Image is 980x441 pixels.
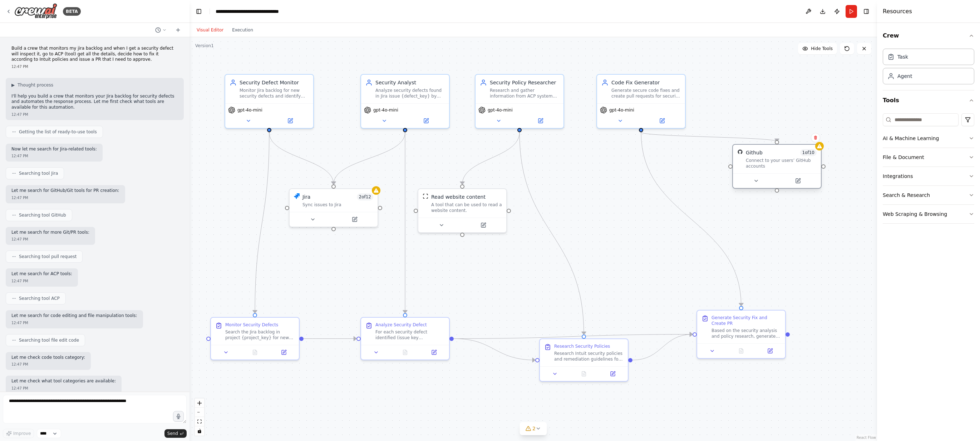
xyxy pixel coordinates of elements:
[11,195,119,200] div: 12:47 PM
[11,64,178,69] div: 12:47 PM
[488,107,513,113] span: gpt-4o-mini
[164,429,187,438] button: Send
[14,3,57,19] img: Logo
[861,6,871,16] button: Hide right sidebar
[539,338,629,382] div: Research Security PoliciesResearch Intuit security policies and remediation guidelines for the id...
[11,153,97,159] div: 12:47 PM
[883,167,974,185] button: Integrations
[696,310,786,359] div: Generate Security Fix and Create PRBased on the security analysis and policy research, generate t...
[811,133,820,142] button: Delete node
[516,132,587,335] g: Edge from 55378acc-fad3-4517-b6e0-c59b6f2e867a to e807bff1-8306-4d16-aa98-2a5285a1b6ef
[897,53,908,60] div: Task
[746,149,763,156] div: Github
[225,329,295,341] div: Search the Jira backlog in project {project_key} for new security defects. Use JQL queries to fin...
[11,230,89,236] p: Let me search for more Git/PR tools:
[334,215,375,224] button: Open in side panel
[195,398,204,408] button: zoom in
[475,74,564,129] div: Security Policy ResearcherResearch and gather information from ACP system and other security reso...
[431,193,486,200] div: Read website content
[375,88,445,99] div: Analyze security defects found in Jira issue {defect_key} by gathering detailed information about...
[463,221,503,229] button: Open in side panel
[173,411,184,422] button: Click to speak your automation idea
[431,202,502,213] div: A tool that can be used to read a website content.
[611,79,681,86] div: Code Fix Generator
[360,317,450,360] div: Analyze Security DefectFor each security defect identified (issue key {defect_key}), retrieve the...
[632,331,693,364] g: Edge from e807bff1-8306-4d16-aa98-2a5285a1b6ef to 22e50823-63d2-41bd-883d-06c72385134c
[11,188,119,194] p: Let me search for GitHub/Git tools for PR creation:
[251,132,273,313] g: Edge from f3815a63-15e5-40b4-977e-7372f94df31d to e6edcfea-5ea8-455c-acf6-542039737d07
[289,188,378,227] div: JiraJira2of12Sync issues to Jira
[883,46,974,90] div: Crew
[459,132,523,184] g: Edge from 55378acc-fad3-4517-b6e0-c59b6f2e867a to ca2f30d4-787a-4b0f-b09b-51fdd5dd1b08
[19,296,60,301] span: Searching tool ACP
[637,132,745,306] g: Edge from 4cc55e2e-fb84-4917-bb4f-d5d4517b4c01 to 22e50823-63d2-41bd-883d-06c72385134c
[454,335,535,364] g: Edge from a2b0bb8e-13b1-44dc-9781-3949359b002b to e807bff1-8306-4d16-aa98-2a5285a1b6ef
[519,422,547,435] button: 2
[402,132,409,313] g: Edge from b6ebf1c4-8293-4983-99ce-f39fb922aa93 to a2b0bb8e-13b1-44dc-9781-3949359b002b
[19,212,66,218] span: Searching tool GitHub
[228,26,257,34] button: Execution
[302,202,373,208] div: Sync issues to Jira
[11,378,116,384] p: Let me check what tool categories are available:
[883,26,974,46] button: Crew
[732,145,822,190] div: GitHubGithub1of10Connect to your users’ GitHub accounts
[609,107,634,113] span: gpt-4o-mini
[520,117,561,125] button: Open in side panel
[454,331,693,342] g: Edge from a2b0bb8e-13b1-44dc-9781-3949359b002b to 22e50823-63d2-41bd-883d-06c72385134c
[811,46,833,51] span: Hide Tools
[569,370,599,378] button: No output available
[19,254,77,259] span: Searching tool pull request
[172,26,184,34] button: Start a new chat
[554,343,610,349] div: Research Security Policies
[330,132,409,184] g: Edge from b6ebf1c4-8293-4983-99ce-f39fb922aa93 to a54e50a5-1e39-427d-a284-033744618544
[63,7,81,16] div: BETA
[195,426,204,436] button: toggle interactivity
[800,149,817,156] span: Number of enabled actions
[490,79,559,86] div: Security Policy Researcher
[19,170,58,176] span: Searching tool Jira
[11,112,178,117] div: 12:47 PM
[375,329,445,341] div: For each security defect identified (issue key {defect_key}), retrieve the full details from Jira...
[596,74,686,129] div: Code Fix GeneratorGenerate secure code fixes and create pull requests for security defect {defect...
[778,177,818,185] button: Open in side panel
[240,88,309,99] div: Monitor Jira backlog for new security defects and identify them when they appear in project {proj...
[167,431,178,436] span: Send
[611,88,681,99] div: Generate secure code fixes and create pull requests for security defect {defect_key} based on the...
[194,6,204,16] button: Hide left sidebar
[302,193,310,200] div: Jira
[19,337,79,343] span: Searching tool file edit code
[637,132,780,142] g: Edge from 4cc55e2e-fb84-4917-bb4f-d5d4517b4c01 to dd829b46-4c43-4197-b920-f6f4e1e3d3cd
[375,322,427,328] div: Analyze Security Defect
[11,147,97,152] p: Now let me search for Jira-related tools:
[195,408,204,417] button: zoom out
[883,129,974,148] button: AI & Machine Learning
[304,335,356,342] g: Edge from e6edcfea-5ea8-455c-acf6-542039737d07 to a2b0bb8e-13b1-44dc-9781-3949359b002b
[726,347,757,355] button: No output available
[11,46,178,63] p: Build a crew that monitors my jira backlog and when I get a security defect will inspect it, go t...
[600,370,625,378] button: Open in side panel
[422,348,446,357] button: Open in side panel
[737,149,743,155] img: GitHub
[490,88,559,99] div: Research and gather information from ACP system and other security resources to understand detail...
[216,8,296,15] nav: breadcrumb
[3,429,34,438] button: Improve
[225,74,314,129] div: Security Defect MonitorMonitor Jira backlog for new security defects and identify them when they ...
[897,73,912,80] div: Agent
[11,362,85,367] div: 12:47 PM
[11,82,15,88] span: ▶
[406,117,446,125] button: Open in side panel
[294,193,300,199] img: Jira
[195,43,214,49] div: Version 1
[271,348,296,357] button: Open in side panel
[375,79,445,86] div: Security Analyst
[883,148,974,167] button: File & Document
[11,237,89,242] div: 12:47 PM
[240,79,309,86] div: Security Defect Monitor
[192,26,228,34] button: Visual Editor
[883,186,974,204] button: Search & Research
[18,82,53,88] span: Thought process
[798,43,837,54] button: Hide Tools
[11,271,72,277] p: Let me search for ACP tools:
[418,188,507,233] div: ScrapeWebsiteToolRead website contentA tool that can be used to read a website content.
[883,7,912,16] h4: Resources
